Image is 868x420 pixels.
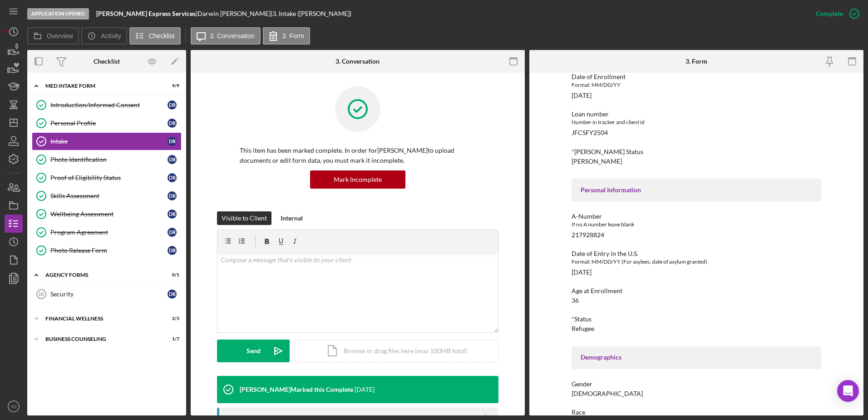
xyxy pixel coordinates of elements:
button: Activity [81,27,127,45]
div: Date of Enrollment [572,73,821,80]
div: | [96,10,197,17]
button: Mark Incomplete [310,170,405,189]
div: Demographics [581,354,812,361]
div: 217928824 [572,231,604,239]
label: Overview [47,32,73,40]
div: [DATE] [572,92,592,99]
a: Wellbeing AssessmentDR [32,205,182,223]
div: D R [168,191,177,200]
div: Checklist [94,58,120,65]
label: Checklist [149,32,175,40]
a: Skills AssessmentDR [32,187,182,205]
div: Refugee [572,325,594,332]
div: Agency Forms [45,272,157,278]
div: [PERSON_NAME] Marked this Complete [240,386,353,393]
div: Age at Enrollment [572,287,821,295]
text: TD [11,404,17,409]
div: Personal Information [581,186,812,194]
div: Visible to Client [222,211,267,225]
div: Photo Release Form [50,247,168,254]
div: [DEMOGRAPHIC_DATA] [572,390,643,397]
a: Photo Release FormDR [32,241,182,260]
div: 3. Intake ([PERSON_NAME]) [272,10,351,17]
div: D R [168,137,177,146]
a: Photo IdentificationDR [32,150,182,169]
button: Checklist [129,27,181,45]
div: 9 / 9 [163,83,179,89]
div: D R [168,210,177,219]
label: Activity [101,32,121,40]
div: 1 / 7 [163,336,179,342]
div: A-Number [572,213,821,220]
div: Gender [572,380,821,388]
time: 2025-07-02 13:26 [355,386,375,393]
a: Proof of Eligibility StatusDR [32,169,182,187]
div: Proof of Eligibility Status [50,174,168,181]
div: Business Counseling [45,336,157,342]
button: Visible to Client [217,211,271,225]
div: Personal Profile [50,120,168,127]
div: 0 / 1 [163,272,179,278]
div: D R [168,290,177,299]
div: Wellbeing Assessment [50,210,168,218]
div: Open Intercom Messenger [837,380,859,402]
a: 10SecurityDR [32,285,182,303]
p: This item has been marked complete. In order for [PERSON_NAME] to upload documents or edit form d... [240,145,476,166]
div: [PERSON_NAME] [572,158,622,165]
a: IntakeDR [32,132,182,150]
div: Security [50,290,168,298]
button: TD [5,397,23,415]
div: D R [168,155,177,164]
a: Introduction/Informed ConsentDR [32,96,182,114]
div: Program Agreement [50,229,168,236]
div: Race [572,409,821,416]
div: Application Opened [27,8,89,20]
div: Internal [281,211,303,225]
div: 36 [572,297,579,304]
div: D R [168,246,177,255]
div: D R [168,100,177,110]
a: Personal ProfileDR [32,114,182,132]
div: Skills Assessment [50,192,168,200]
div: [DATE] [572,269,592,276]
div: Complete [816,5,843,23]
div: *[PERSON_NAME] Status [572,148,821,155]
button: Send [217,340,290,362]
div: Number in tracker and client id [572,118,821,127]
div: Introduction/Informed Consent [50,101,168,109]
div: If no A number leave blank [572,220,821,229]
div: 2 / 3 [163,316,179,321]
button: Overview [27,27,79,45]
button: 3. Form [263,27,310,45]
div: D R [168,173,177,182]
button: Internal [276,211,307,225]
label: 3. Form [282,32,304,40]
div: 3. Conversation [335,58,380,65]
div: Mark Incomplete [334,170,382,189]
b: [PERSON_NAME] Express Services [96,10,196,17]
div: Loan number [572,110,821,118]
div: Photo Identification [50,156,168,163]
div: Financial Wellness [45,316,157,321]
tspan: 10 [38,291,44,297]
div: MED Intake Form [45,83,157,89]
div: 3. Form [686,58,707,65]
div: Format: MM/DD/YY (For asylees, date of asylum granted) [572,257,821,266]
div: *Status [572,315,821,323]
div: Intake [50,138,168,145]
button: 3. Conversation [191,27,261,45]
div: Send [247,340,261,362]
div: D R [168,228,177,237]
a: Program AgreementDR [32,223,182,241]
label: 3. Conversation [210,32,255,40]
div: Date of Entry in the U.S. [572,250,821,257]
div: D R [168,119,177,128]
button: Complete [807,5,863,23]
div: Darwin [PERSON_NAME] | [197,10,272,17]
div: Format: MM/DD/YY [572,80,821,90]
div: JFCSFY2504 [572,129,608,136]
